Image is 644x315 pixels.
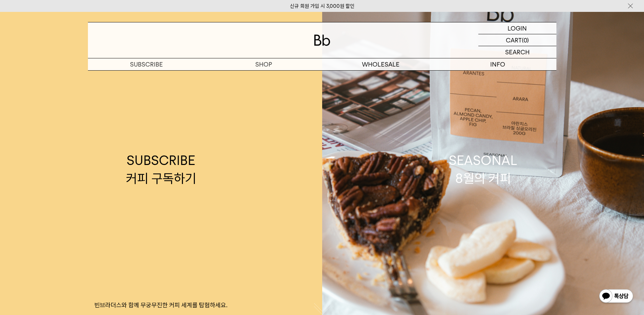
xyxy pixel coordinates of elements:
[506,34,522,46] p: CART
[505,46,530,58] p: SEARCH
[522,34,529,46] p: (0)
[88,58,205,70] a: SUBSCRIBE
[205,58,322,70] a: SHOP
[599,289,634,305] img: 카카오톡 채널 1:1 채팅 버튼
[314,35,330,46] img: 로고
[449,151,517,187] div: SEASONAL 8월의 커피
[322,58,439,70] p: WHOLESALE
[126,151,196,187] div: SUBSCRIBE 커피 구독하기
[439,58,556,70] p: INFO
[290,3,354,9] a: 신규 회원 가입 시 3,000원 할인
[508,22,527,34] p: LOGIN
[478,22,556,34] a: LOGIN
[478,34,556,46] a: CART (0)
